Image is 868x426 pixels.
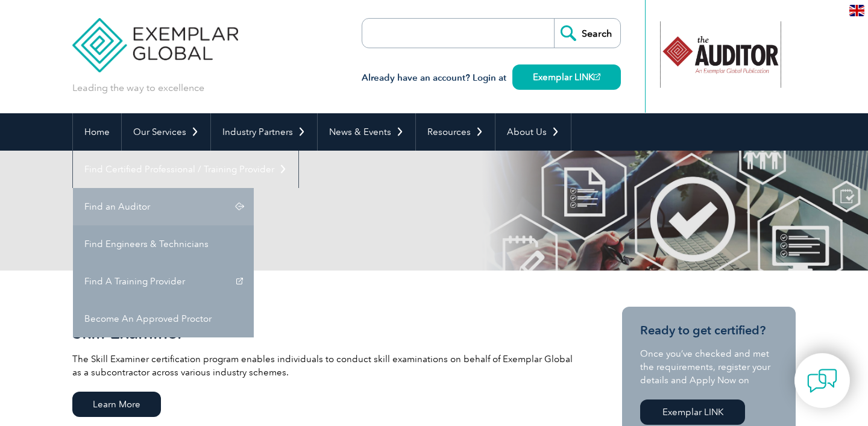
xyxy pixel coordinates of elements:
p: Leading the way to excellence [72,81,204,95]
h2: Skill Examiner [72,323,579,342]
h1: Skill Examiners [72,199,535,222]
a: Find Certified Professional / Training Provider [73,151,298,188]
a: About Us [495,113,571,151]
h3: Ready to get certified? [640,323,778,338]
a: Find an Auditor [73,188,254,225]
p: The Skill Examiner certification program enables individuals to conduct skill examinations on beh... [72,352,579,379]
a: Find A Training Provider [73,263,254,300]
a: Industry Partners [211,113,317,151]
a: Exemplar LINK [640,399,745,425]
img: contact-chat.png [807,366,837,396]
a: Find Engineers & Technicians [73,225,254,263]
a: Our Services [122,113,210,151]
img: open_square.png [594,74,600,80]
p: Once you’ve checked and met the requirements, register your details and Apply Now on [640,347,778,387]
a: Resources [416,113,495,151]
span: Learn More [72,392,161,417]
a: News & Events [318,113,415,151]
a: Become An Approved Proctor [73,300,254,337]
a: Exemplar LINK [512,64,621,90]
h3: Already have an account? Login at [362,70,621,86]
a: Home [73,113,121,151]
input: Search [554,19,620,48]
img: en [849,5,864,16]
